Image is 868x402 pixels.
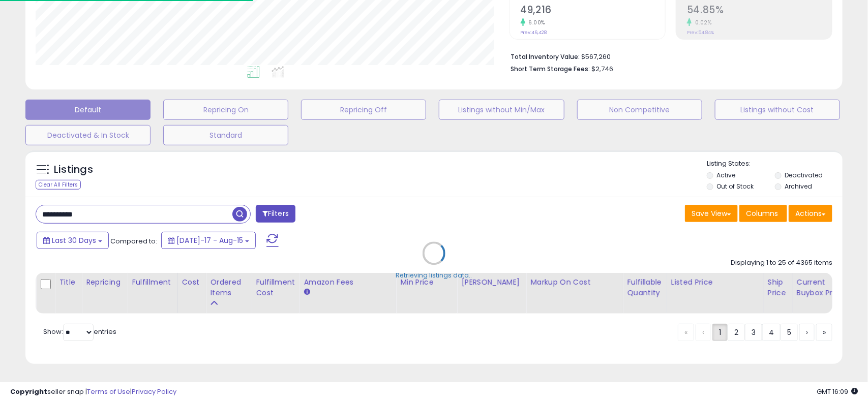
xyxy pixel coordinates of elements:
strong: Copyright [10,387,47,396]
small: Prev: 54.84% [687,29,714,36]
div: seller snap | | [10,387,176,397]
small: 0.02% [692,19,712,26]
h2: 49,216 [521,4,666,18]
button: Standard [163,125,288,145]
a: Terms of Use [87,387,130,396]
button: Repricing On [163,100,288,120]
button: Listings without Cost [715,100,840,120]
button: Repricing Off [301,100,426,120]
li: $567,260 [511,50,825,62]
small: 6.00% [525,19,546,26]
span: $2,746 [592,64,614,74]
b: Total Inventory Value: [511,52,580,61]
div: Retrieving listings data.. [396,271,472,280]
span: 2025-09-15 16:09 GMT [817,387,858,396]
button: Default [25,100,151,120]
b: Short Term Storage Fees: [511,65,590,73]
button: Listings without Min/Max [439,100,564,120]
button: Deactivated & In Stock [25,125,151,145]
a: Privacy Policy [132,387,176,396]
small: Prev: 46,428 [521,29,547,36]
button: Non Competitive [577,100,702,120]
h2: 54.85% [687,4,832,18]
